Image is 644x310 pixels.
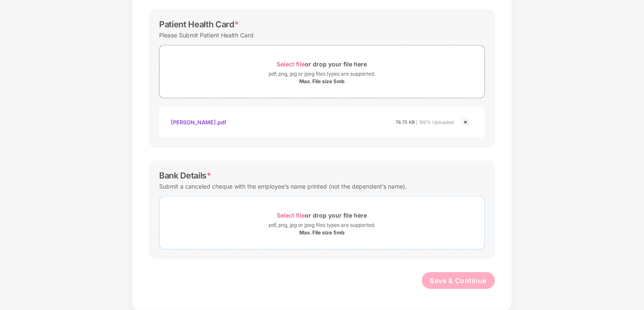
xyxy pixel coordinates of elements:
[159,19,239,29] div: Patient Health Card
[277,212,305,219] span: Select file
[277,60,305,68] span: Select file
[422,272,495,289] button: Save & Continue
[159,181,407,192] div: Submit a canceled cheque with the employee’s name printed (not the dependent’s name).
[159,29,254,41] div: Please Submit Patient Health Card
[160,203,484,243] span: Select fileor drop your file herepdf, png, jpg or jpeg files types are supported.Max. File size 5mb
[269,70,375,78] div: pdf, png, jpg or jpeg files types are supported.
[277,58,367,70] div: or drop your file here
[160,52,484,92] span: Select fileor drop your file herepdf, png, jpg or jpeg files types are supported.Max. File size 5mb
[159,171,211,181] div: Bank Details
[299,229,345,236] div: Max. File size 5mb
[277,210,367,221] div: or drop your file here
[395,119,415,125] span: 78.75 KB
[269,221,375,229] div: pdf, png, jpg or jpeg files types are supported.
[171,115,226,129] div: [PERSON_NAME].pdf
[299,78,345,85] div: Max. File size 5mb
[416,119,454,125] span: | 100% Uploaded
[461,117,471,127] img: svg+xml;base64,PHN2ZyBpZD0iQ3Jvc3MtMjR4MjQiIHhtbG5zPSJodHRwOi8vd3d3LnczLm9yZy8yMDAwL3N2ZyIgd2lkdG...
